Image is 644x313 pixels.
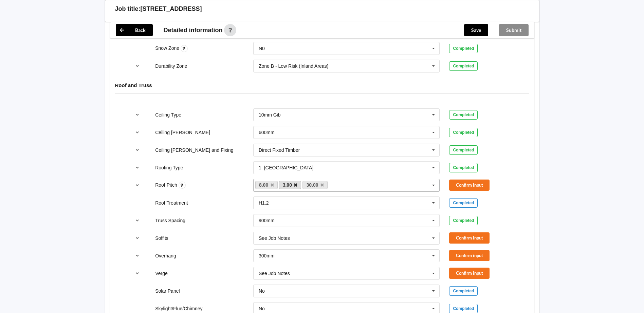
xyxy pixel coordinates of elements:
[164,27,223,33] span: Detailed information
[449,232,490,244] button: Confirm input
[449,180,490,191] button: Confirm input
[155,271,168,276] label: Verge
[155,182,178,188] label: Roof Pitch
[155,200,188,206] label: Roof Treatment
[131,109,144,121] button: reference-toggle
[464,24,488,36] button: Save
[155,165,183,170] label: Roofing Type
[259,236,290,241] div: See Job Notes
[449,268,490,279] button: Confirm input
[141,5,202,13] h3: [STREET_ADDRESS]
[259,253,275,258] div: 300mm
[115,82,529,88] h4: Roof and Truss
[449,216,478,225] div: Completed
[131,214,144,227] button: reference-toggle
[449,61,478,71] div: Completed
[131,126,144,139] button: reference-toggle
[259,46,265,51] div: N0
[131,60,144,72] button: reference-toggle
[259,148,300,152] div: Direct Fixed Timber
[259,64,328,68] div: Zone B - Low Risk (Inland Areas)
[279,181,301,189] a: 3.00
[449,145,478,155] div: Completed
[155,130,210,135] label: Ceiling [PERSON_NAME]
[259,218,275,223] div: 900mm
[115,5,141,13] h3: Job title:
[449,44,478,53] div: Completed
[302,181,328,189] a: 30.00
[155,235,168,241] label: Soffits
[155,306,202,311] label: Skylight/Flue/Chimney
[155,288,180,294] label: Solar Panel
[131,267,144,279] button: reference-toggle
[155,63,187,69] label: Durability Zone
[449,110,478,120] div: Completed
[259,130,275,135] div: 600mm
[449,286,478,296] div: Completed
[155,147,233,153] label: Ceiling [PERSON_NAME] and Fixing
[449,250,490,261] button: Confirm input
[131,179,144,191] button: reference-toggle
[155,253,176,258] label: Overhang
[449,198,478,208] div: Completed
[131,144,144,156] button: reference-toggle
[255,181,278,189] a: 8.00
[259,289,265,293] div: No
[259,201,269,205] div: H1.2
[259,271,290,276] div: See Job Notes
[155,112,181,118] label: Ceiling Type
[259,165,313,170] div: 1. [GEOGRAPHIC_DATA]
[155,45,181,51] label: Snow Zone
[131,162,144,174] button: reference-toggle
[449,128,478,137] div: Completed
[131,232,144,244] button: reference-toggle
[116,24,153,36] button: Back
[131,250,144,262] button: reference-toggle
[259,306,265,311] div: No
[155,218,185,223] label: Truss Spacing
[449,163,478,172] div: Completed
[259,112,281,117] div: 10mm Gib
